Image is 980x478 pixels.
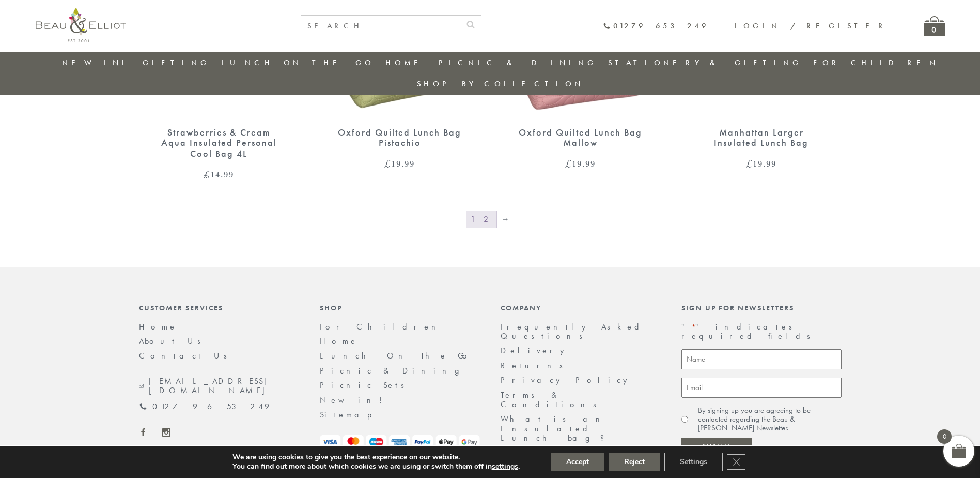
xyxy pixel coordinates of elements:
[385,57,427,68] a: Home
[479,211,496,228] a: Page 2
[519,127,643,148] div: Oxford Quilted Lunch Bag Mallow
[603,22,709,31] a: 01279 653 249
[664,453,723,471] button: Settings
[139,210,842,231] nav: Product Pagination
[608,57,802,68] a: Stationery & Gifting
[320,365,470,376] a: Picnic & Dining
[417,79,584,89] a: Shop by collection
[232,462,520,471] p: You can find out more about which cookies we are using or switch them off in .
[320,435,480,449] img: payment-logos.png
[139,304,299,312] div: Customer Services
[139,350,234,361] a: Contact Us
[139,402,269,411] a: 01279 653 249
[204,168,210,181] span: £
[232,453,520,462] p: We are using cookies to give you the best experience on our website.
[139,321,177,332] a: Home
[384,157,391,170] span: £
[501,345,570,356] a: Delivery
[681,378,842,398] input: Email
[320,395,390,406] a: New in!
[551,453,604,471] button: Accept
[492,462,518,471] button: settings
[681,322,842,341] p: " " indicates required fields
[157,127,281,159] div: Strawberries & Cream Aqua Insulated Personal Cool Bag 4L
[384,157,415,170] bdi: 19.99
[501,321,646,341] a: Frequently Asked Questions
[204,168,234,181] bdi: 14.99
[565,157,572,170] span: £
[698,406,842,433] label: By signing up you are agreeing to be contacted regarding the Beau & [PERSON_NAME] Newsletter.
[466,211,479,228] span: Page 1
[338,127,462,148] div: Oxford Quilted Lunch Bag Pistachio
[681,304,842,312] div: Sign up for newsletters
[439,57,597,68] a: Picnic & Dining
[681,438,752,456] input: Submit
[501,304,661,312] div: Company
[139,336,208,347] a: About Us
[497,211,514,228] a: →
[62,57,131,68] a: New in!
[143,57,210,68] a: Gifting
[320,409,386,420] a: Sitemap
[699,127,823,148] div: Manhattan Larger Insulated Lunch Bag
[813,57,939,68] a: For Children
[501,390,603,410] a: Terms & Conditions
[320,321,444,332] a: For Children
[221,57,374,68] a: Lunch On The Go
[501,413,613,443] a: What is an Insulated Lunch bag?
[301,16,460,37] input: SEARCH
[36,8,126,42] img: logo
[746,157,753,170] span: £
[565,157,596,170] bdi: 19.99
[746,157,776,170] bdi: 19.99
[937,429,952,444] span: 0
[139,377,299,396] a: [EMAIL_ADDRESS][DOMAIN_NAME]
[320,336,358,347] a: Home
[727,454,745,470] button: Close GDPR Cookie Banner
[320,304,480,312] div: Shop
[320,380,411,391] a: Picnic Sets
[501,375,633,385] a: Privacy Policy
[320,350,473,361] a: Lunch On The Go
[501,360,570,371] a: Returns
[735,21,888,31] a: Login / Register
[681,349,842,369] input: Name
[609,453,660,471] button: Reject
[924,16,945,36] a: 0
